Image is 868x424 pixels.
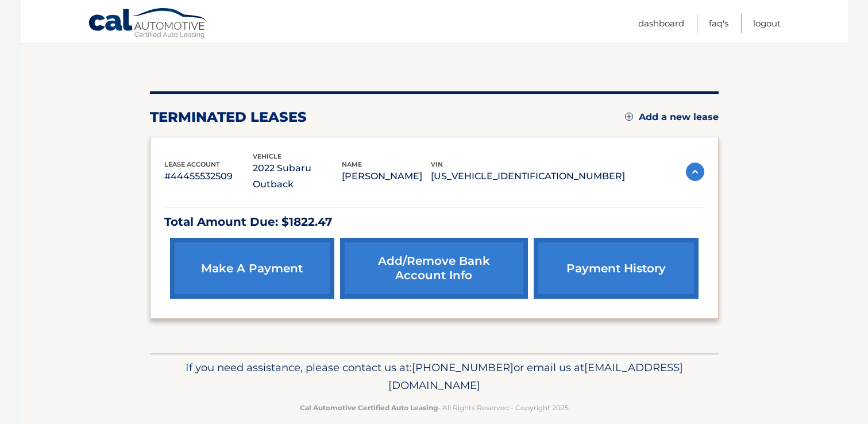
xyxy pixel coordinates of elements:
[753,14,781,33] a: Logout
[300,403,438,412] strong: Cal Automotive Certified Auto Leasing
[534,238,698,299] a: payment history
[170,238,334,299] a: make a payment
[157,359,711,395] p: If you need assistance, please contact us at: or email us at
[431,168,625,184] p: [US_VEHICLE_IDENTIFICATION_NUMBER]
[638,14,684,33] a: Dashboard
[625,113,633,121] img: add.svg
[342,160,362,168] span: name
[340,238,528,299] a: Add/Remove bank account info
[88,7,209,41] a: Cal Automotive
[686,163,704,181] img: accordion-active.svg
[164,160,220,168] span: lease account
[431,160,443,168] span: vin
[164,168,253,184] p: #44455532509
[164,212,704,232] p: Total Amount Due: $1822.47
[157,402,711,414] p: - All Rights Reserved - Copyright 2025
[253,152,281,160] span: vehicle
[412,361,514,374] span: [PHONE_NUMBER]
[709,14,728,33] a: FAQ's
[342,168,431,184] p: [PERSON_NAME]
[625,111,719,123] a: Add a new lease
[253,160,342,192] p: 2022 Subaru Outback
[150,109,307,126] h2: terminated leases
